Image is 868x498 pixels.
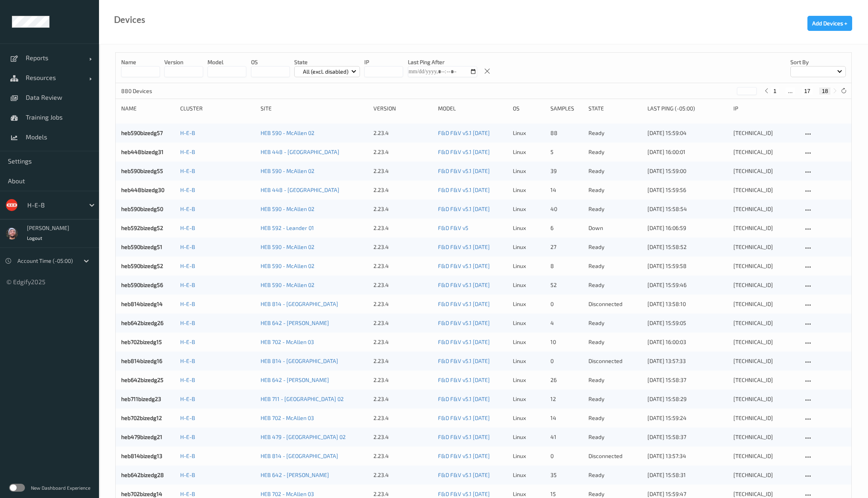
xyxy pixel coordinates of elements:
div: [DATE] 15:59:04 [647,129,728,137]
div: [TECHNICAL_ID] [733,452,798,460]
p: linux [513,262,545,270]
a: H-E-B [180,281,195,288]
a: H-E-B [180,262,195,269]
div: 2.23.4 [373,186,432,194]
div: Samples [550,105,582,112]
div: 2.23.4 [373,376,432,384]
button: 17 [802,87,813,95]
a: HEB 592 - Leander 01 [261,224,314,231]
a: heb590bizedg52 [121,262,163,269]
div: State [588,105,642,112]
div: Name [121,105,175,112]
p: ready [588,205,642,213]
a: heb814bizedg14 [121,300,163,307]
div: [TECHNICAL_ID] [733,300,798,308]
a: F&D F&V v5.1 [DATE] [438,471,490,478]
p: linux [513,471,545,479]
div: 0 [550,357,582,365]
div: 26 [550,376,582,384]
a: HEB 702 - McAllen 03 [261,338,314,345]
div: [DATE] 15:59:56 [647,186,728,194]
p: linux [513,452,545,460]
div: 8 [550,262,582,270]
div: [TECHNICAL_ID] [733,338,798,346]
p: linux [513,148,545,156]
a: H-E-B [180,452,195,459]
div: Devices [114,16,145,24]
a: HEB 590 - McAllen 02 [261,129,314,136]
p: ready [588,395,642,403]
a: H-E-B [180,376,195,383]
p: version [164,58,203,66]
a: H-E-B [180,148,195,155]
button: Add Devices + [807,16,852,31]
div: 88 [550,129,582,137]
a: F&D F&V v5.1 [DATE] [438,433,490,440]
div: 2.23.4 [373,414,432,422]
p: Name [121,58,160,66]
div: 2.23.4 [373,471,432,479]
p: model [207,58,246,66]
p: 880 Devices [121,87,181,95]
a: HEB 702 - McAllen 03 [261,490,314,497]
a: HEB 590 - McAllen 02 [261,281,314,288]
div: [DATE] 15:59:47 [647,490,728,498]
a: HEB 642 - [PERSON_NAME] [261,376,329,383]
div: 2.23.4 [373,167,432,175]
div: 14 [550,414,582,422]
a: F&D F&V v5.1 [DATE] [438,243,490,250]
p: ready [588,376,642,384]
div: [DATE] 16:00:01 [647,148,728,156]
a: F&D F&V v5.1 [DATE] [438,490,490,497]
div: [DATE] 13:58:10 [647,300,728,308]
div: 15 [550,490,582,498]
div: [TECHNICAL_ID] [733,205,798,213]
a: heb592bizedg52 [121,224,163,231]
a: heb642bizedg28 [121,471,164,478]
a: HEB 814 - [GEOGRAPHIC_DATA] [261,452,338,459]
div: 52 [550,281,582,289]
p: linux [513,376,545,384]
div: Model [438,105,508,112]
a: F&D F&V v5.1 [DATE] [438,129,490,136]
a: heb711bizedg23 [121,395,161,402]
p: linux [513,129,545,137]
button: 18 [819,87,830,95]
div: 12 [550,395,582,403]
a: heb590bizedg56 [121,281,163,288]
div: [TECHNICAL_ID] [733,490,798,498]
a: heb590bizedg57 [121,129,163,136]
div: 2.23.4 [373,490,432,498]
a: H-E-B [180,414,195,421]
div: [TECHNICAL_ID] [733,281,798,289]
p: ready [588,262,642,270]
div: [TECHNICAL_ID] [733,243,798,251]
div: [DATE] 13:57:34 [647,452,728,460]
div: 2.23.4 [373,452,432,460]
button: ... [786,87,795,95]
a: F&D F&V v5.1 [DATE] [438,376,490,383]
div: 10 [550,338,582,346]
a: F&D F&V v5.1 [DATE] [438,414,490,421]
p: linux [513,357,545,365]
p: linux [513,338,545,346]
div: 2.23.4 [373,281,432,289]
a: heb702bizedg15 [121,338,162,345]
div: [DATE] 15:59:00 [647,167,728,175]
a: heb702bizedg14 [121,490,162,497]
div: [DATE] 16:06:59 [647,224,728,232]
div: [TECHNICAL_ID] [733,186,798,194]
p: down [588,224,642,232]
p: linux [513,395,545,403]
div: 2.23.4 [373,357,432,365]
p: ready [588,338,642,346]
a: F&D F&V v5.1 [DATE] [438,395,490,402]
div: 5 [550,148,582,156]
a: H-E-B [180,129,195,136]
a: H-E-B [180,319,195,326]
div: 2.23.4 [373,205,432,213]
div: 0 [550,452,582,460]
div: 2.23.4 [373,433,432,441]
div: OS [513,105,545,112]
div: 2.23.4 [373,224,432,232]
